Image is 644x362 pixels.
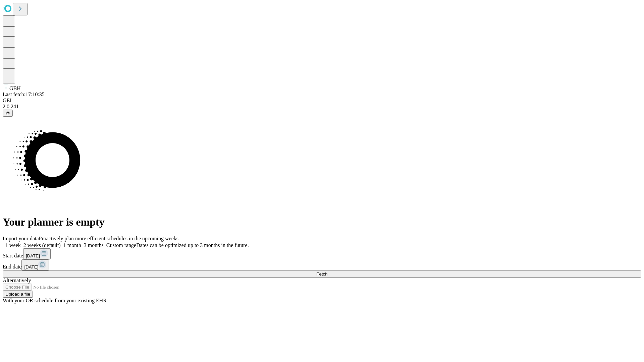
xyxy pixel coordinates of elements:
[26,253,40,258] span: [DATE]
[5,242,21,248] span: 1 week
[3,104,641,110] div: 2.0.241
[3,92,45,97] span: Last fetch: 17:10:35
[3,236,39,241] span: Import your data
[23,248,51,259] button: [DATE]
[63,242,81,248] span: 1 month
[3,110,13,117] button: @
[23,242,61,248] span: 2 weeks (default)
[3,291,33,298] button: Upload a file
[84,242,104,248] span: 3 months
[3,298,107,303] span: With your OR schedule from your existing EHR
[5,111,10,116] span: @
[3,248,641,259] div: Start date
[9,85,21,91] span: GBH
[3,98,641,104] div: GEI
[39,236,180,241] span: Proactively plan more efficient schedules in the upcoming weeks.
[3,270,641,278] button: Fetch
[21,259,49,270] button: [DATE]
[136,242,249,248] span: Dates can be optimized up to 3 months in the future.
[24,264,38,269] span: [DATE]
[3,216,641,228] h1: Your planner is empty
[316,271,327,277] span: Fetch
[3,259,641,270] div: End date
[3,278,31,283] span: Alternatively
[106,242,136,248] span: Custom range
